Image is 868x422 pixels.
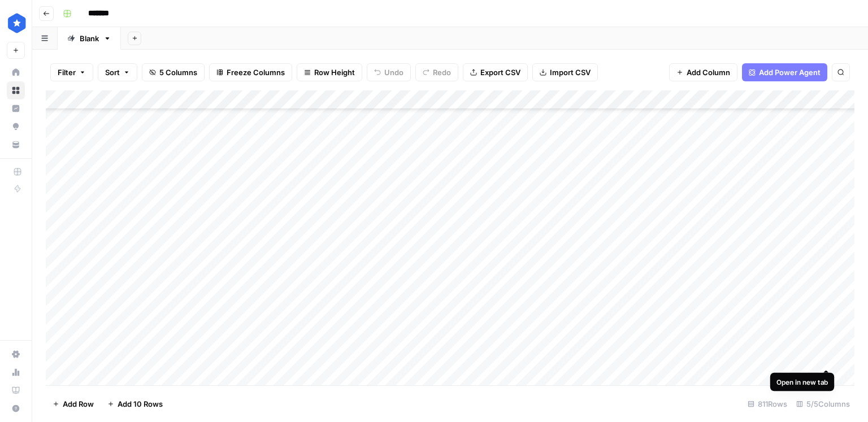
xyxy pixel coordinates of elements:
span: Export CSV [480,67,520,78]
button: Help + Support [7,399,25,417]
span: Row Height [314,67,355,78]
img: ConsumerAffairs Logo [7,13,27,33]
span: Filter [58,67,76,78]
button: Add Power Agent [742,63,827,81]
button: Row Height [297,63,362,81]
button: Workspace: ConsumerAffairs [7,9,25,37]
a: Opportunities [7,118,25,136]
span: Redo [433,67,451,78]
a: Home [7,63,25,81]
a: Your Data [7,136,25,154]
button: 5 Columns [142,63,205,81]
button: Import CSV [532,63,598,81]
div: Blank [80,33,99,44]
a: Blank [58,27,121,50]
a: Insights [7,99,25,118]
button: Add Column [669,63,737,81]
span: Undo [384,67,403,78]
button: Sort [98,63,137,81]
button: Freeze Columns [209,63,292,81]
span: Sort [105,67,120,78]
div: 5/5 Columns [792,395,854,413]
a: Browse [7,81,25,99]
span: Import CSV [550,67,591,78]
span: 5 Columns [159,67,197,78]
span: Add Power Agent [759,67,821,78]
div: 811 Rows [743,395,792,413]
button: Redo [415,63,458,81]
button: Add Row [46,395,101,413]
button: Filter [50,63,93,81]
span: Add Column [687,67,730,78]
button: Add 10 Rows [101,395,170,413]
button: Undo [367,63,411,81]
span: Add 10 Rows [118,398,163,410]
button: Export CSV [463,63,528,81]
a: Usage [7,363,25,381]
span: Freeze Columns [227,67,285,78]
span: Add Row [63,398,94,410]
div: Open in new tab [776,377,828,387]
a: Settings [7,345,25,363]
a: Learning Hub [7,381,25,399]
